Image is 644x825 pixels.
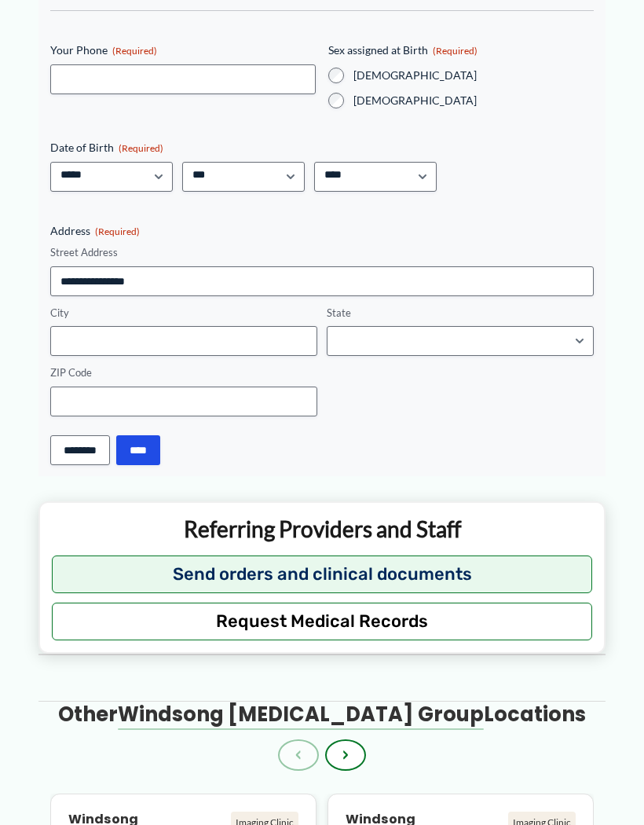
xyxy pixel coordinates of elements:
label: Your Phone [50,42,316,58]
span: (Required) [433,45,478,57]
legend: Address [50,223,140,239]
span: ‹ [295,746,302,764]
label: Street Address [50,245,595,260]
span: › [342,746,349,764]
button: Request Medical Records [52,603,592,640]
label: [DEMOGRAPHIC_DATA] [353,68,594,83]
span: (Required) [112,45,157,57]
label: State [327,306,594,321]
legend: Date of Birth [50,140,163,156]
span: (Required) [119,142,163,154]
button: ‹ [278,739,319,771]
label: [DEMOGRAPHIC_DATA] [353,93,594,108]
label: City [50,306,317,321]
span: Windsong [MEDICAL_DATA] Group [118,700,484,728]
button: Send orders and clinical documents [52,555,592,593]
legend: Sex assigned at Birth [328,42,478,58]
button: › [325,739,366,771]
p: Referring Providers and Staff [52,515,592,543]
h3: Other Locations [58,702,586,728]
label: ZIP Code [50,365,317,380]
span: (Required) [95,225,140,237]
